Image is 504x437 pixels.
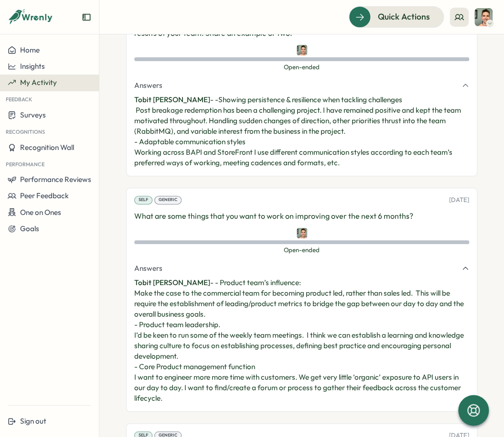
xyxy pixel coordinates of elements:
[20,62,45,71] span: Insights
[20,45,40,54] span: Home
[20,143,74,152] span: Recognition Wall
[134,80,162,91] span: Answers
[134,95,210,104] span: Tobit [PERSON_NAME]
[134,95,469,168] p: - -Showing persistence & resilience when tackling challenges Post breakage redemption has been a ...
[154,196,182,204] div: Generic
[474,8,493,26] img: Tobit Michael
[82,12,91,22] button: Expand sidebar
[20,224,39,233] span: Goals
[20,175,91,184] span: Performance Reviews
[297,45,307,55] img: Tobit Michael
[134,63,469,72] span: Open-ended
[134,246,469,255] span: Open-ended
[20,208,61,217] span: One on Ones
[297,228,307,238] img: Tobit Michael
[134,263,162,274] span: Answers
[134,277,469,404] p: - - Product team’s influence: Make the case to the commercial team for becoming product led, rath...
[20,110,46,119] span: Surveys
[20,191,69,200] span: Peer Feedback
[20,78,57,87] span: My Activity
[378,11,430,23] span: Quick Actions
[134,80,469,91] button: Answers
[20,416,46,426] span: Sign out
[349,6,444,27] button: Quick Actions
[134,210,469,222] p: What are some things that you want to work on improving over the next 6 months?
[134,263,469,274] button: Answers
[449,196,469,204] p: [DATE]
[134,278,210,287] span: Tobit [PERSON_NAME]
[134,196,152,204] div: Self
